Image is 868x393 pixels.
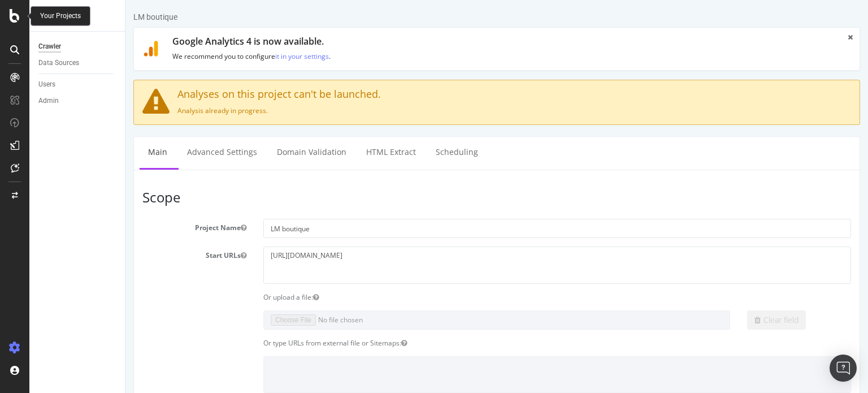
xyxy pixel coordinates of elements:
[38,57,79,69] div: Data Sources
[8,11,52,23] div: LM boutique
[830,355,857,382] div: Open Intercom Messenger
[143,137,229,168] a: Domain Validation
[38,57,117,69] a: Data Sources
[8,219,129,232] label: Project Name
[40,11,81,21] div: Your Projects
[53,137,140,168] a: Advanced Settings
[38,79,117,90] a: Users
[38,95,117,107] a: Admin
[38,79,55,90] div: Users
[38,95,59,107] div: Admin
[8,247,129,260] label: Start URLs
[38,41,117,53] a: Crawler
[302,137,361,168] a: Scheduling
[115,223,121,232] button: Project Name
[138,247,726,283] textarea: [URL][DOMAIN_NAME]
[47,51,709,61] p: We recommend you to configure .
[129,338,734,348] div: Or type URLs from external file or Sitemaps:
[115,251,121,260] button: Start URLs
[232,137,299,168] a: HTML Extract
[17,106,726,115] p: Analysis already in progress.
[150,51,203,61] a: it in your settings
[18,41,33,57] img: ga4.9118ffdc1441.svg
[17,89,726,100] h4: Analyses on this project can't be launched.
[14,137,50,168] a: Main
[38,41,61,53] div: Crawler
[17,190,726,205] h3: Scope
[47,37,709,47] h1: Google Analytics 4 is now available.
[129,292,734,302] div: Or upload a file:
